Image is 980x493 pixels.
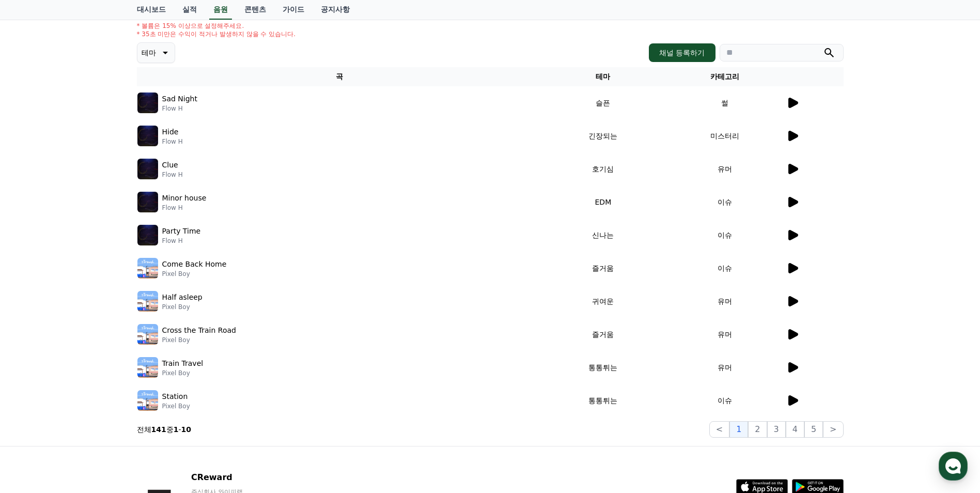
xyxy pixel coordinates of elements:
[664,119,785,152] td: 미스터리
[95,344,107,352] span: 대화
[664,152,785,186] td: 유머
[709,421,729,438] button: <
[542,86,664,119] td: 슬픈
[664,384,785,417] td: 이슈
[3,328,68,353] a: 홈
[664,67,785,86] th: 카테고리
[162,402,190,410] p: Pixel Boy
[137,225,158,245] img: music
[33,343,39,351] span: 홈
[748,421,767,438] button: 2
[767,421,786,438] button: 3
[542,384,664,417] td: 통통튀는
[786,421,804,438] button: 4
[162,391,188,402] p: Station
[137,22,296,30] p: * 볼륨은 15% 이상으로 설정해주세요.
[162,369,204,377] p: Pixel Boy
[162,358,204,369] p: Train Travel
[664,186,785,219] td: 이슈
[162,303,203,311] p: Pixel Boy
[133,328,198,353] a: 설정
[542,252,664,285] td: 즐거움
[664,86,785,119] td: 썰
[160,343,172,351] span: 설정
[137,126,158,146] img: music
[664,318,785,351] td: 유머
[174,425,179,434] strong: 1
[137,324,158,345] img: music
[542,186,664,219] td: EDM
[137,291,158,312] img: music
[804,421,823,438] button: 5
[664,252,785,285] td: 이슈
[162,226,201,237] p: Party Time
[664,285,785,318] td: 유머
[162,204,207,212] p: Flow H
[162,325,236,336] p: Cross the Train Road
[162,336,236,344] p: Pixel Boy
[137,67,542,86] th: 곡
[162,104,197,113] p: Flow H
[162,237,201,245] p: Flow H
[162,171,183,179] p: Flow H
[542,119,664,152] td: 긴장되는
[137,30,296,38] p: * 35초 미만은 수익이 적거나 발생하지 않을 수 있습니다.
[137,424,192,435] p: 전체 중 -
[142,45,156,60] p: 테마
[162,270,227,278] p: Pixel Boy
[137,192,158,212] img: music
[137,357,158,378] img: music
[664,351,785,384] td: 유머
[137,93,158,113] img: music
[181,425,191,434] strong: 10
[542,67,664,86] th: 테마
[137,159,158,179] img: music
[542,219,664,252] td: 신나는
[664,219,785,252] td: 이슈
[162,137,183,146] p: Flow H
[162,292,203,303] p: Half asleep
[137,42,175,63] button: 테마
[162,127,179,137] p: Hide
[649,43,715,62] button: 채널 등록하기
[162,160,178,171] p: Clue
[191,471,317,484] p: CReward
[162,94,197,104] p: Sad Night
[542,351,664,384] td: 통통튀는
[137,258,158,279] img: music
[729,421,748,438] button: 1
[137,390,158,411] img: music
[542,285,664,318] td: 귀여운
[162,193,207,204] p: Minor house
[823,421,843,438] button: >
[542,152,664,186] td: 호기심
[542,318,664,351] td: 즐거움
[68,328,133,353] a: 대화
[162,259,227,270] p: Come Back Home
[151,425,166,434] strong: 141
